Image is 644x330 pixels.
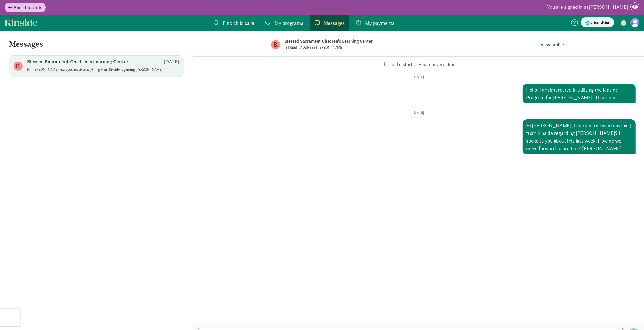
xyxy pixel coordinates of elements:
a: View profile [539,41,566,49]
a: My programs [261,15,308,31]
p: [DATE] [202,110,636,115]
a: Messages [310,15,349,31]
p: [DATE] [202,75,636,79]
p: Hi [PERSON_NAME], have you received anything from Kinside regarding [PERSON_NAME]? I spoke to you... [27,67,165,72]
img: urbansitter_logo_small.svg [585,20,610,26]
div: Hi [PERSON_NAME], have you received anything from Kinside regarding [PERSON_NAME]? I spoke to you... [523,119,636,154]
span: Find child care [223,19,254,27]
figure: B [271,40,280,49]
div: [PERSON_NAME] [547,2,639,12]
p: This is the start of your conversation. [202,61,636,68]
p: Blessed Sacrament Children's Learning Center [285,37,462,45]
button: View profile [539,41,566,49]
figure: B [14,62,23,71]
span: You are signed in as [547,4,589,10]
span: Messages [324,19,345,27]
a: Kinside [5,19,38,26]
span: My programs [274,19,303,27]
a: Find child care [209,15,259,31]
a: My payments [352,15,399,31]
span: My payments [365,19,394,27]
span: Back to [14,4,29,11]
p: [DATE] [164,58,179,65]
p: [STREET_ADDRESS][PERSON_NAME] [285,45,423,50]
a: Back toadmin [5,3,46,12]
p: Blessed Sacrament Children's Learning Center [27,58,128,65]
div: Hello, I am interested in utilizing the Kinside Program for [PERSON_NAME]. Thank you. [523,84,636,103]
span: View profile [541,42,564,48]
